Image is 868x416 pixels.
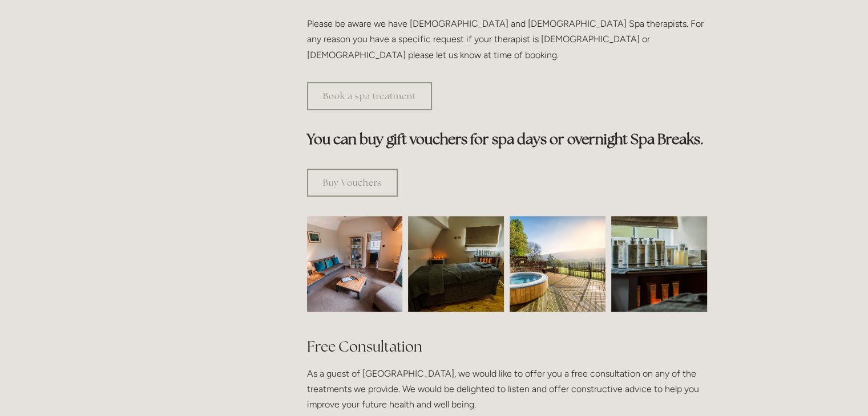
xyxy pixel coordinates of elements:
h2: Free Consultation [307,337,707,357]
a: Book a spa treatment [307,82,432,110]
p: As a guest of [GEOGRAPHIC_DATA], we would like to offer you a free consultation on any of the tre... [307,366,707,413]
img: Body creams in the spa room, Losehill House Hotel and Spa [587,216,731,312]
img: Spa room, Losehill House Hotel and Spa [384,216,528,312]
img: Waiting room, spa room, Losehill House Hotel and Spa [283,216,427,312]
strong: You can buy gift vouchers for spa days or overnight Spa Breaks. [307,130,704,148]
img: Outdoor jacuzzi with a view of the Peak District, Losehill House Hotel and Spa [510,216,605,312]
a: Buy Vouchers [307,169,398,197]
